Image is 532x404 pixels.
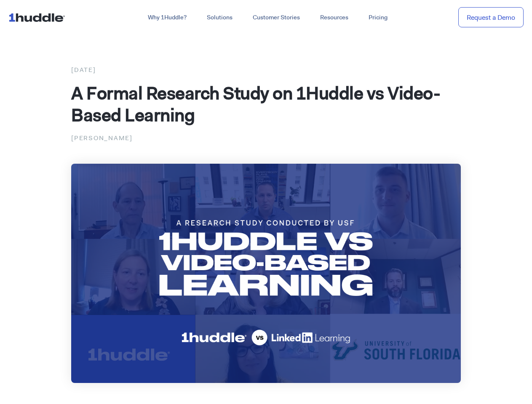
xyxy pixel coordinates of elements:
p: [PERSON_NAME] [71,133,461,144]
a: Customer Stories [243,10,310,25]
a: Request a Demo [458,7,524,28]
img: ... [8,9,69,25]
a: Pricing [358,10,398,25]
a: Solutions [197,10,243,25]
a: Resources [310,10,358,25]
span: A Formal Research Study on 1Huddle vs Video-Based Learning [71,81,440,127]
div: [DATE] [71,64,461,75]
a: Why 1Huddle? [138,10,197,25]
